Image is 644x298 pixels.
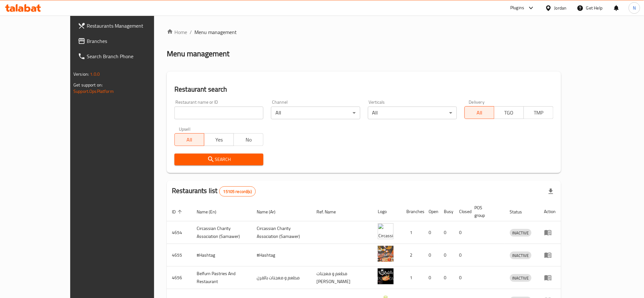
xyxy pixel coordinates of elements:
label: Delivery [469,100,485,104]
nav: breadcrumb [167,28,561,36]
td: 4654 [167,221,192,244]
span: Get support on: [73,81,103,89]
button: Search [174,154,263,165]
th: Busy [439,202,454,221]
div: Jordan [554,4,567,11]
span: TMP [526,108,551,117]
h2: Restaurants list [172,186,256,197]
button: Yes [204,133,234,146]
th: Branches [401,202,424,221]
span: Restaurants Management [87,22,173,30]
span: Search Branch Phone [87,52,173,60]
span: Status [510,208,531,216]
img: ​Circassian ​Charity ​Association​ (Samawer) [378,223,394,239]
button: All [464,106,494,119]
button: TGO [494,106,524,119]
th: Open [424,202,439,221]
td: #Hashtag [192,244,252,267]
td: Belfurn Pastries And Restaurant [192,267,252,289]
a: Restaurants Management [73,18,178,33]
div: Total records count [219,186,256,197]
input: Search for restaurant name or ID.. [174,107,263,119]
td: 0 [439,267,454,289]
div: INACTIVE [510,252,532,259]
img: Belfurn Pastries And Restaurant [378,268,394,284]
div: All [368,107,457,119]
td: 2 [401,244,424,267]
span: Name (Ar) [257,208,284,216]
span: 15105 record(s) [220,189,255,195]
td: 0 [454,244,469,267]
td: مطعم و معجنات بالفرن [252,267,312,289]
span: Ref. Name [317,208,344,216]
span: Version: [73,70,89,78]
div: Menu [544,274,556,281]
a: Search Branch Phone [73,49,178,64]
a: Support.OpsPlatform [73,87,114,95]
td: 0 [454,221,469,244]
label: Upsell [179,127,191,131]
h2: Menu management [167,49,229,59]
td: #Hashtag [252,244,312,267]
td: ​Circassian ​Charity ​Association​ (Samawer) [192,221,252,244]
th: Closed [454,202,469,221]
span: POS group [474,204,497,219]
td: 4655 [167,244,192,267]
span: No [236,135,261,144]
span: Menu management [194,28,237,36]
button: TMP [524,106,553,119]
span: Name (En) [197,208,225,216]
span: INACTIVE [510,229,532,237]
td: 0 [424,221,439,244]
span: All [177,135,202,144]
td: 0 [454,267,469,289]
div: All [271,107,360,119]
div: Plugins [510,4,524,12]
td: ​Circassian ​Charity ​Association​ (Samawer) [252,221,312,244]
span: ID [172,208,184,216]
div: INACTIVE [510,274,532,282]
td: 4656 [167,267,192,289]
span: 1.0.0 [90,70,100,78]
span: Search [180,156,258,163]
td: 1 [401,221,424,244]
td: مطعم و معجنات [PERSON_NAME] [312,267,373,289]
td: 0 [424,267,439,289]
button: All [174,133,204,146]
a: Branches [73,33,178,49]
span: All [467,108,492,117]
button: No [234,133,263,146]
li: / [190,28,192,36]
span: TGO [497,108,521,117]
img: #Hashtag [378,246,394,262]
span: INACTIVE [510,274,532,282]
span: Branches [87,37,173,45]
div: Menu [544,229,556,236]
td: 0 [424,244,439,267]
div: Export file [543,184,559,199]
div: Menu [544,251,556,259]
td: 0 [439,221,454,244]
td: 1 [401,267,424,289]
span: N [633,4,636,11]
span: Yes [207,135,231,144]
span: INACTIVE [510,252,532,259]
h2: Restaurant search [174,85,553,94]
th: Logo [373,202,401,221]
th: Action [539,202,561,221]
td: 0 [439,244,454,267]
